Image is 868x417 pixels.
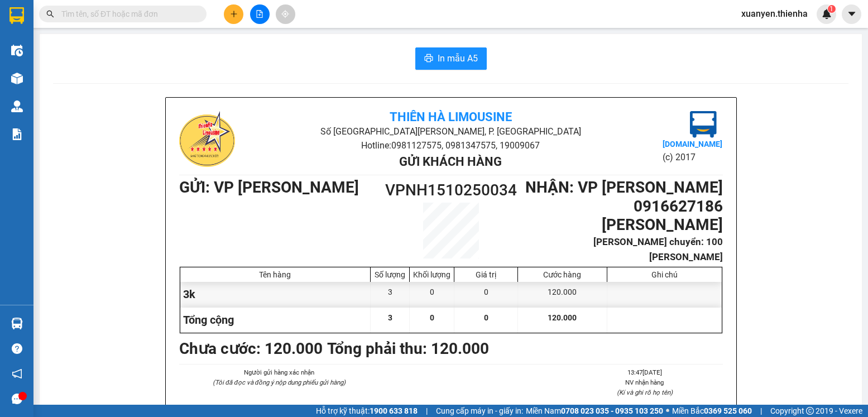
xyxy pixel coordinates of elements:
[525,178,723,196] b: NHẬN : VP [PERSON_NAME]
[61,8,193,20] input: Tìm tên, số ĐT hoặc mã đơn
[413,270,451,279] div: Khối lượng
[454,282,518,307] div: 0
[270,124,632,138] li: Số [GEOGRAPHIC_DATA][PERSON_NAME], P. [GEOGRAPHIC_DATA]
[663,140,722,148] b: [DOMAIN_NAME]
[519,197,722,216] h1: 0916627186
[179,111,235,167] img: logo.jpg
[183,313,234,327] span: Tổng cộng
[666,409,669,413] span: ⚪️
[11,100,23,112] img: warehouse-icon
[704,406,752,415] strong: 0369 525 060
[521,270,603,279] div: Cước hàng
[276,4,295,24] button: aim
[424,54,433,64] span: printer
[104,41,467,55] li: Hotline: 0981127575, 0981347575, 19009067
[732,7,817,21] span: xuanyen.thienha
[842,4,861,24] button: caret-down
[12,394,22,404] span: message
[663,150,722,164] li: (c) 2017
[11,128,23,140] img: solution-icon
[179,178,359,196] b: GỬI : VP [PERSON_NAME]
[760,405,762,417] span: |
[436,405,523,417] span: Cung cấp máy in - giấy in:
[410,282,454,307] div: 0
[806,407,814,415] span: copyright
[484,313,488,322] span: 0
[371,282,410,307] div: 3
[822,9,832,19] img: icon-new-feature
[179,339,323,358] b: Chưa cước : 120.000
[617,389,673,396] i: (Kí và ghi rõ họ tên)
[561,406,663,415] strong: 0708 023 035 - 0935 103 250
[9,7,24,24] img: logo-vxr
[383,178,519,203] h1: VPNH1510250034
[690,111,717,138] img: logo.jpg
[388,313,392,322] span: 3
[426,405,428,417] span: |
[430,313,434,322] span: 0
[12,343,22,354] span: question-circle
[104,27,467,41] li: Số [GEOGRAPHIC_DATA][PERSON_NAME], P. [GEOGRAPHIC_DATA]
[399,155,502,169] b: Gửi khách hàng
[230,10,238,18] span: plus
[518,282,607,307] div: 120.000
[213,378,346,386] i: (Tôi đã đọc và đồng ý nộp dung phiếu gửi hàng)
[567,377,722,387] li: NV nhận hàng
[14,14,70,70] img: logo.jpg
[12,368,22,379] span: notification
[256,10,263,18] span: file-add
[370,406,418,415] strong: 1900 633 818
[202,367,357,377] li: Người gửi hàng xác nhận
[829,5,833,13] span: 1
[180,282,371,307] div: 3k
[519,215,722,234] h1: [PERSON_NAME]
[183,270,368,279] div: Tên hàng
[327,339,489,358] b: Tổng phải thu: 120.000
[548,313,577,322] span: 120.000
[593,236,723,262] b: [PERSON_NAME] chuyển: 100 [PERSON_NAME]
[457,270,515,279] div: Giá trị
[567,367,722,377] li: 13:47[DATE]
[672,405,752,417] span: Miền Bắc
[373,270,406,279] div: Số lượng
[610,270,719,279] div: Ghi chú
[281,10,289,18] span: aim
[438,51,478,65] span: In mẫu A5
[46,10,54,18] span: search
[316,405,418,417] span: Hỗ trợ kỹ thuật:
[270,138,632,152] li: Hotline: 0981127575, 0981347575, 19009067
[390,110,512,124] b: Thiên Hà Limousine
[224,4,243,24] button: plus
[250,4,270,24] button: file-add
[11,45,23,56] img: warehouse-icon
[415,47,487,70] button: printerIn mẫu A5
[526,405,663,417] span: Miền Nam
[11,73,23,84] img: warehouse-icon
[14,81,194,99] b: GỬI : VP [PERSON_NAME]
[11,318,23,329] img: warehouse-icon
[828,5,836,13] sup: 1
[847,9,857,19] span: caret-down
